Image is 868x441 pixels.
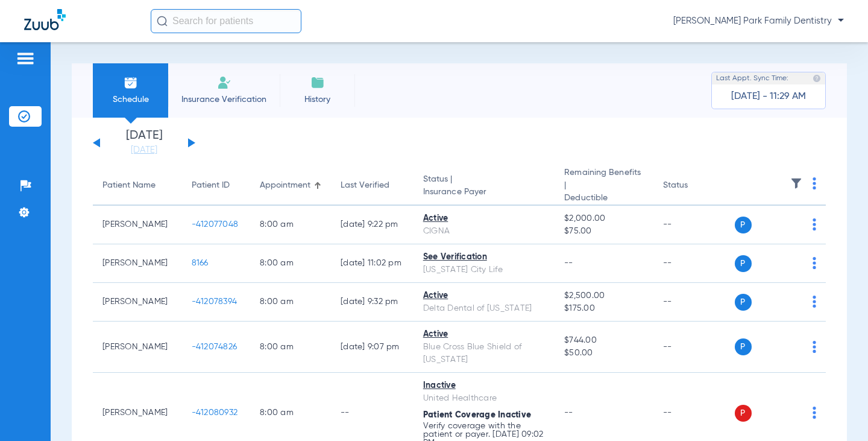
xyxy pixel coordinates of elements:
div: Appointment [260,179,321,192]
td: [DATE] 9:07 PM [331,322,414,373]
div: Patient Name [102,179,156,192]
img: last sync help info [813,74,821,83]
div: [US_STATE] City Life [423,264,545,276]
span: $50.00 [564,347,643,360]
td: 8:00 AM [250,283,331,322]
span: P [735,294,752,311]
td: [DATE] 9:22 PM [331,206,414,244]
span: P [735,405,752,422]
span: $744.00 [564,334,643,347]
span: 8166 [192,259,209,267]
span: Insurance Payer [423,186,545,198]
span: P [735,217,752,233]
th: Status | [414,167,555,206]
div: Inactive [423,379,545,392]
img: History [310,75,325,90]
td: 8:00 AM [250,244,331,283]
td: [PERSON_NAME] [93,206,182,244]
img: Zuub Logo [24,9,66,30]
input: Search for patients [151,9,301,33]
td: 8:00 AM [250,206,331,244]
span: P [735,255,752,272]
div: Last Verified [341,179,389,192]
th: Remaining Benefits | [555,167,653,206]
span: Last Appt. Sync Time: [716,72,788,84]
div: Active [423,212,545,225]
img: filter.svg [790,177,802,189]
td: [DATE] 11:02 PM [331,244,414,283]
img: Search Icon [157,16,168,27]
div: Last Verified [341,179,404,192]
li: [DATE] [108,130,180,156]
span: [PERSON_NAME] Park Family Dentistry [673,15,844,27]
span: -412077048 [192,220,239,229]
span: [DATE] - 11:29 AM [731,90,806,103]
div: Blue Cross Blue Shield of [US_STATE] [423,341,545,366]
div: CIGNA [423,225,545,238]
div: Patient Name [102,179,172,192]
th: Status [653,167,735,206]
img: hamburger-icon [16,51,35,66]
span: -412080932 [192,408,238,417]
td: [PERSON_NAME] [93,322,182,373]
td: 8:00 AM [250,322,331,373]
a: [DATE] [108,144,180,156]
img: group-dot-blue.svg [813,341,816,353]
span: P [735,338,752,355]
div: Active [423,290,545,302]
img: group-dot-blue.svg [813,296,816,308]
span: $2,500.00 [564,290,643,302]
td: -- [653,206,735,244]
td: -- [653,283,735,322]
div: Patient ID [192,179,230,192]
td: [PERSON_NAME] [93,244,182,283]
div: Delta Dental of [US_STATE] [423,302,545,315]
td: -- [653,322,735,373]
div: Active [423,328,545,341]
img: group-dot-blue.svg [813,218,816,230]
img: Schedule [124,75,138,90]
span: -- [564,259,573,267]
span: Schedule [102,94,159,106]
span: History [289,94,346,106]
span: -412078394 [192,297,237,306]
td: [PERSON_NAME] [93,283,182,322]
div: Patient ID [192,179,241,192]
img: group-dot-blue.svg [813,257,816,269]
div: Appointment [260,179,310,192]
span: Deductible [564,192,643,205]
div: United Healthcare [423,392,545,405]
span: Patient Coverage Inactive [423,411,531,419]
img: group-dot-blue.svg [813,177,816,189]
span: -412074826 [192,343,237,351]
img: group-dot-blue.svg [813,407,816,419]
td: [DATE] 9:32 PM [331,283,414,322]
span: $75.00 [564,225,643,238]
img: Manual Insurance Verification [217,75,231,90]
div: See Verification [423,251,545,264]
span: Insurance Verification [177,94,271,106]
span: -- [564,408,573,417]
span: $175.00 [564,302,643,315]
td: -- [653,244,735,283]
span: $2,000.00 [564,212,643,225]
